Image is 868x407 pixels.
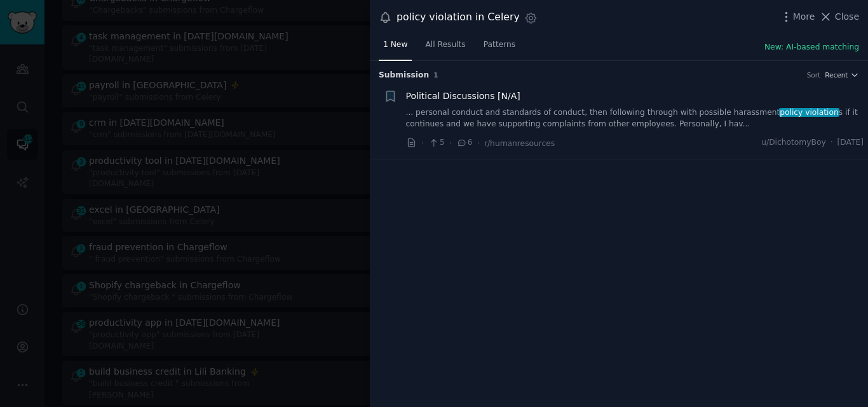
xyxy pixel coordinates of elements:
span: More [793,10,815,23]
span: Submission [379,70,429,81]
div: policy violation in Celery [397,10,520,25]
a: ... personal conduct and standards of conduct, then following through with possible harassmentpol... [406,107,864,130]
a: Political Discussions [N/A] [406,90,520,103]
div: Sort [807,70,821,79]
button: Recent [825,70,859,79]
span: Close [835,10,859,23]
span: 1 [433,71,438,79]
span: · [421,137,424,150]
span: Patterns [484,39,515,51]
span: r/humanresources [484,139,555,148]
span: All Results [425,39,465,51]
span: u/DichotomyBoy [761,137,825,149]
button: Close [819,10,859,23]
span: · [477,137,480,150]
span: · [449,137,452,150]
span: 1 New [383,39,407,51]
a: 1 New [379,35,412,61]
a: All Results [421,35,470,61]
span: 6 [456,137,472,149]
a: Patterns [479,35,520,61]
span: · [831,137,833,149]
span: Recent [825,70,848,79]
span: [DATE] [837,137,864,149]
span: policy violation [779,108,840,117]
button: New: AI-based matching [764,42,859,53]
button: More [780,10,815,23]
span: 5 [428,137,444,149]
